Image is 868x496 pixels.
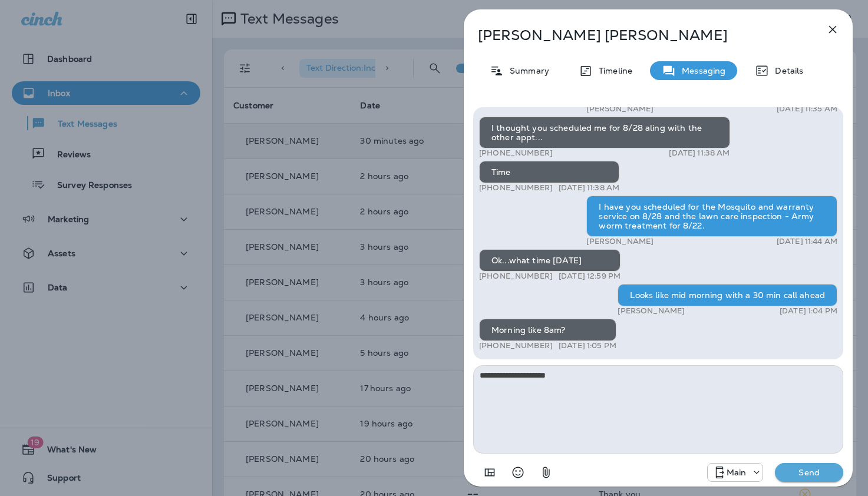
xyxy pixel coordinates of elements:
[769,66,803,75] p: Details
[593,66,632,75] p: Timeline
[559,272,621,281] p: [DATE] 12:59 PM
[708,465,763,480] div: +1 (817) 482-3792
[727,468,747,477] p: Main
[479,249,621,272] div: Ok...what time [DATE]
[618,284,837,306] div: Looks like mid morning with a 30 min call ahead
[775,463,843,482] button: Send
[777,104,837,114] p: [DATE] 11:35 AM
[478,27,800,44] p: [PERSON_NAME] [PERSON_NAME]
[669,148,730,158] p: [DATE] 11:38 AM
[506,461,530,484] button: Select an emoji
[479,319,616,341] div: Morning like 8am?
[586,196,837,237] div: I have you scheduled for the Mosquito and warranty service on 8/28 and the lawn care inspection -...
[478,461,501,484] button: Add in a premade template
[586,104,654,114] p: [PERSON_NAME]
[559,183,619,193] p: [DATE] 11:38 AM
[504,66,549,75] p: Summary
[559,341,616,350] p: [DATE] 1:05 PM
[479,183,553,193] p: [PHONE_NUMBER]
[479,148,553,158] p: [PHONE_NUMBER]
[618,306,685,316] p: [PERSON_NAME]
[479,272,553,281] p: [PHONE_NUMBER]
[479,117,730,148] div: I thought you scheduled me for 8/28 aling with the other appt...
[586,237,654,246] p: [PERSON_NAME]
[784,467,834,478] p: Send
[479,341,553,350] p: [PHONE_NUMBER]
[780,306,837,316] p: [DATE] 1:04 PM
[676,66,725,75] p: Messaging
[479,161,619,183] div: Time
[777,237,837,246] p: [DATE] 11:44 AM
